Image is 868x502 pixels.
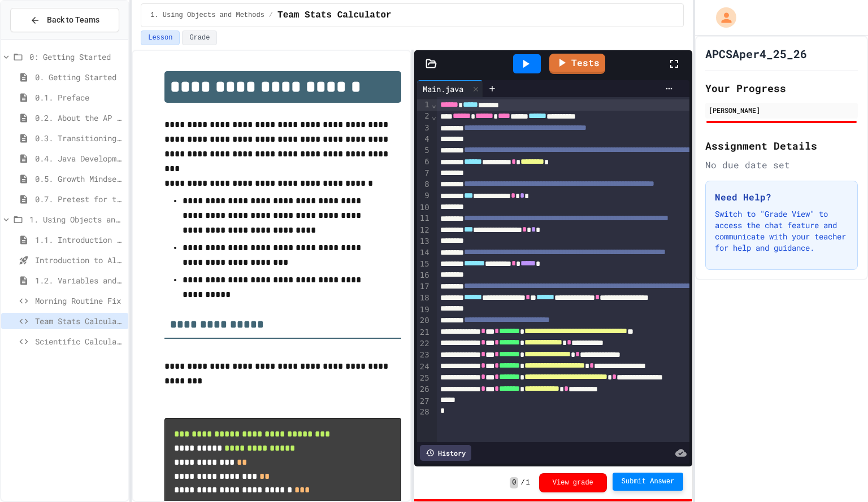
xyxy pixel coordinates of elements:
[417,179,431,190] div: 8
[417,111,431,122] div: 2
[417,156,431,168] div: 6
[709,105,854,115] div: [PERSON_NAME]
[417,99,431,111] div: 1
[35,91,124,103] span: 0.1. Preface
[35,234,124,246] span: 1.1. Introduction to Algorithms, Programming, and Compilers
[417,270,431,281] div: 16
[705,138,858,154] h2: Assignment Details
[417,361,431,373] div: 24
[35,274,124,286] span: 1.2. Variables and Data Types
[29,213,124,225] span: 1. Using Objects and Methods
[417,350,431,361] div: 23
[35,132,124,144] span: 0.3. Transitioning from AP CSP to AP CSA
[526,478,530,487] span: 1
[417,168,431,179] div: 7
[622,477,675,486] span: Submit Answer
[704,5,739,30] div: My Account
[417,134,431,145] div: 4
[417,338,431,350] div: 22
[417,80,483,97] div: Main.java
[417,190,431,202] div: 9
[705,80,858,96] h2: Your Progress
[417,145,431,156] div: 5
[613,473,684,491] button: Submit Answer
[417,259,431,270] div: 15
[420,445,471,461] div: History
[417,236,431,247] div: 13
[705,158,858,172] div: No due date set
[417,83,469,95] div: Main.java
[35,71,124,83] span: 0. Getting Started
[10,8,119,32] button: Back to Teams
[417,247,431,259] div: 14
[35,335,124,347] span: Scientific Calculator
[510,477,518,488] span: 0
[277,8,392,22] span: Team Stats Calculator
[417,304,431,316] div: 19
[417,202,431,213] div: 10
[141,30,180,45] button: Lesson
[417,123,431,134] div: 3
[417,396,431,407] div: 27
[150,11,264,20] span: 1. Using Objects and Methods
[431,112,437,121] span: Fold line
[35,193,124,205] span: 0.7. Pretest for the AP CSA Exam
[539,473,607,492] button: View grade
[520,478,524,487] span: /
[35,152,124,164] span: 0.4. Java Development Environments
[35,295,124,307] span: Morning Routine Fix
[417,407,431,418] div: 28
[35,254,124,266] span: Introduction to Algorithms, Programming, and Compilers
[417,225,431,236] div: 12
[715,208,848,254] p: Switch to "Grade View" to access the chat feature and communicate with your teacher for help and ...
[417,327,431,338] div: 21
[431,100,437,109] span: Fold line
[417,293,431,304] div: 18
[29,51,124,63] span: 0: Getting Started
[705,46,807,62] h1: APCSAper4_25_26
[35,173,124,185] span: 0.5. Growth Mindset and Pair Programming
[417,281,431,293] div: 17
[47,14,99,26] span: Back to Teams
[549,54,605,74] a: Tests
[715,190,848,204] h3: Need Help?
[35,112,124,124] span: 0.2. About the AP CSA Exam
[417,315,431,326] div: 20
[417,384,431,395] div: 26
[417,213,431,224] div: 11
[35,315,124,327] span: Team Stats Calculator
[269,11,273,20] span: /
[417,373,431,384] div: 25
[182,30,217,45] button: Grade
